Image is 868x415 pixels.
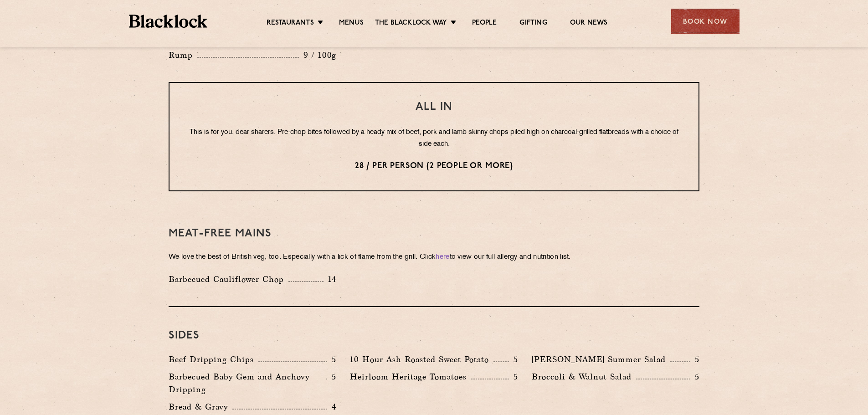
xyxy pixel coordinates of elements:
a: The Blacklock Way [375,19,447,29]
p: Barbecued Baby Gem and Anchovy Dripping [169,370,326,396]
h3: Sides [169,330,699,342]
p: Heirloom Heritage Tomatoes [350,370,471,383]
p: Rump [169,49,197,61]
div: Book Now [671,9,740,34]
p: 5 [509,371,518,383]
a: Menus [339,19,364,29]
a: Restaurants [267,19,314,29]
a: Our News [570,19,608,29]
a: Gifting [519,19,547,29]
p: 5 [690,354,699,365]
p: Beef Dripping Chips [169,353,258,366]
h3: Meat-Free mains [169,228,699,240]
a: People [472,19,497,29]
p: 5 [690,371,699,383]
p: We love the best of British veg, too. Especially with a lick of flame from the grill. Click to vi... [169,251,699,264]
p: Bread & Gravy [169,400,232,413]
h3: All In [188,101,680,113]
p: 10 Hour Ash Roasted Sweet Potato [350,353,493,366]
p: 4 [327,401,336,413]
p: This is for you, dear sharers. Pre-chop bites followed by a heady mix of beef, pork and lamb skin... [188,127,680,150]
p: [PERSON_NAME] Summer Salad [532,353,670,366]
p: 5 [327,371,336,383]
img: BL_Textured_Logo-footer-cropped.svg [129,15,208,28]
p: Broccoli & Walnut Salad [532,370,636,383]
p: 5 [327,354,336,365]
p: 5 [509,354,518,365]
a: here [436,254,449,261]
p: 9 / 100g [299,49,337,61]
p: 14 [324,273,337,285]
p: 28 / per person (2 people or more) [188,160,680,172]
p: Barbecued Cauliflower Chop [169,273,288,286]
